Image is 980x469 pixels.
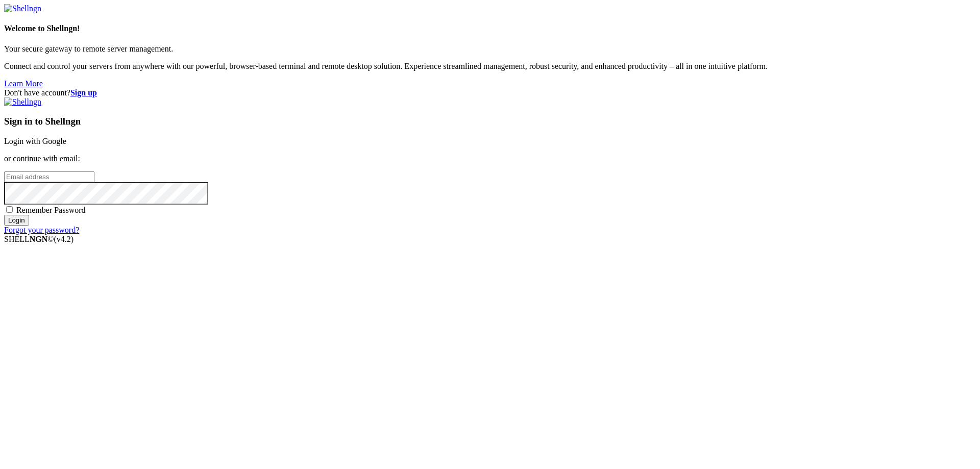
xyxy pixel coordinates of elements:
input: Login [4,215,29,226]
p: Your secure gateway to remote server management. [4,44,976,54]
img: Shellngn [4,97,41,107]
b: NGN [30,235,48,243]
span: SHELL © [4,235,73,243]
h4: Welcome to Shellngn! [4,24,976,33]
p: Connect and control your servers from anywhere with our powerful, browser-based terminal and remo... [4,62,976,71]
img: Shellngn [4,4,41,13]
h3: Sign in to Shellngn [4,116,976,127]
a: Learn More [4,79,43,88]
a: Sign up [70,88,97,97]
p: or continue with email: [4,154,976,163]
a: Login with Google [4,137,66,145]
span: Remember Password [16,206,86,214]
input: Email address [4,171,94,182]
a: Forgot your password? [4,226,79,234]
span: 4.2.0 [54,235,74,243]
input: Remember Password [6,206,13,213]
div: Don't have account? [4,88,976,97]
